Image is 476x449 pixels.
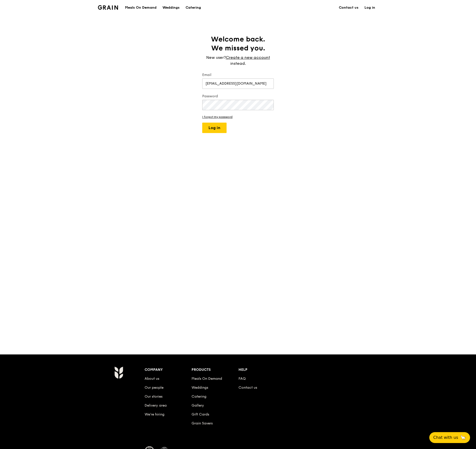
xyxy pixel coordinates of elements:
label: Email [202,72,274,77]
img: Grain [114,366,123,379]
span: Chat with us [433,435,458,441]
span: instead. [230,61,246,66]
a: Grain Savers [192,421,213,425]
span: 🦙 [460,435,466,441]
button: Log in [202,123,227,133]
label: Password [202,94,274,99]
a: Delivery area [145,403,167,408]
span: New user? [206,55,226,60]
a: We’re hiring [145,412,164,416]
div: Help [238,366,285,373]
img: Grain [98,5,118,10]
a: Catering [192,394,206,399]
a: I forgot my password [202,115,274,119]
div: Company [145,366,192,373]
div: Products [192,366,238,373]
div: Meals On Demand [125,0,157,15]
a: Catering [183,0,204,15]
a: Contact us [238,385,257,390]
a: Meals On Demand [192,377,222,381]
h1: Welcome back. We missed you. [202,35,274,53]
a: Log in [361,0,378,15]
a: About us [145,377,159,381]
button: Chat with us🦙 [429,432,470,443]
a: Weddings [159,0,183,15]
a: Contact us [336,0,361,15]
a: Gallery [192,403,204,408]
a: FAQ [238,377,246,381]
a: Our people [145,385,163,390]
a: Gift Cards [192,412,209,416]
div: Weddings [162,0,180,15]
a: Weddings [192,385,208,390]
a: Create a new account [226,55,270,61]
div: Catering [186,0,201,15]
a: Our stories [145,394,162,399]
